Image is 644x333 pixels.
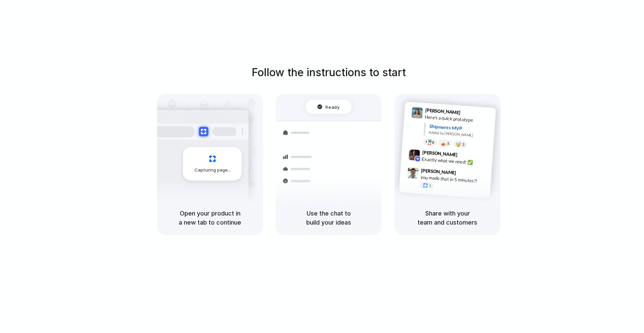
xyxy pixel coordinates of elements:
span: 1 [429,184,431,188]
h5: Open your product in a new tab to continue [165,209,255,227]
span: 9:41 AM [463,110,476,118]
span: [PERSON_NAME] [421,167,457,177]
span: 9:42 AM [460,152,473,160]
h1: Follow the instructions to start [252,64,406,81]
h5: Share with your team and customers [402,209,492,227]
h5: Use the chat to build your ideas [284,209,374,227]
span: [PERSON_NAME] [425,106,461,116]
span: Ready [326,103,340,110]
span: 3 [462,143,465,146]
div: Shipments MVP [429,123,491,134]
span: 9:47 AM [458,170,472,178]
span: 8 [432,141,434,144]
div: Exactly what we need! ✅ [422,156,489,167]
span: 5 [447,142,449,145]
span: Capturing page [195,167,232,174]
div: Here's a quick prototype [425,113,492,125]
span: [PERSON_NAME] [422,149,458,158]
div: 🤯 [456,142,462,147]
div: you made that in 5 minutes?! [420,174,487,185]
div: Added by [PERSON_NAME] [429,130,490,139]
